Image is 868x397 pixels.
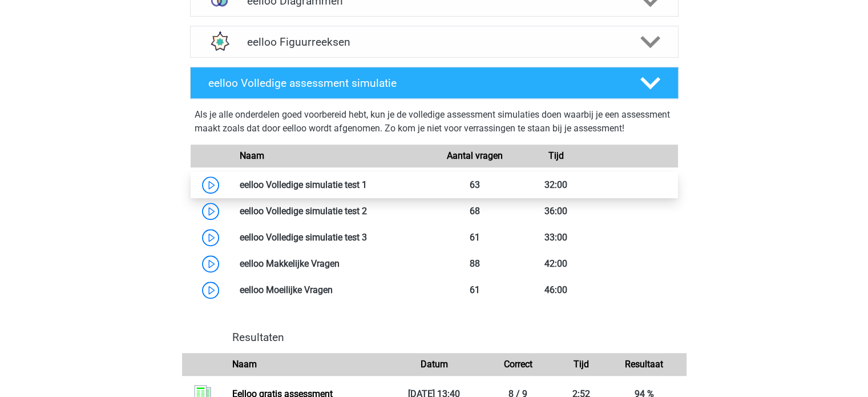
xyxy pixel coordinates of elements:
[185,67,683,99] a: eelloo Volledige assessment simulatie
[208,77,621,90] h4: eelloo Volledige assessment simulatie
[602,358,686,371] div: Resultaat
[515,149,596,163] div: Tijd
[231,149,434,163] div: Naam
[231,178,434,192] div: eelloo Volledige simulatie test 1
[232,331,677,344] h4: Resultaten
[247,35,621,49] h4: eelloo Figuurreeksen
[224,358,392,371] div: Naam
[231,283,434,297] div: eelloo Moeilijke Vragen
[231,204,434,218] div: eelloo Volledige simulatie test 2
[185,26,683,58] a: figuurreeksen eelloo Figuurreeksen
[392,358,476,371] div: Datum
[204,27,234,57] img: figuurreeksen
[231,231,434,244] div: eelloo Volledige simulatie test 3
[195,108,674,140] div: Als je alle onderdelen goed voorbereid hebt, kun je de volledige assessment simulaties doen waarb...
[434,149,515,163] div: Aantal vragen
[231,257,434,271] div: eelloo Makkelijke Vragen
[560,358,602,371] div: Tijd
[476,358,560,371] div: Correct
